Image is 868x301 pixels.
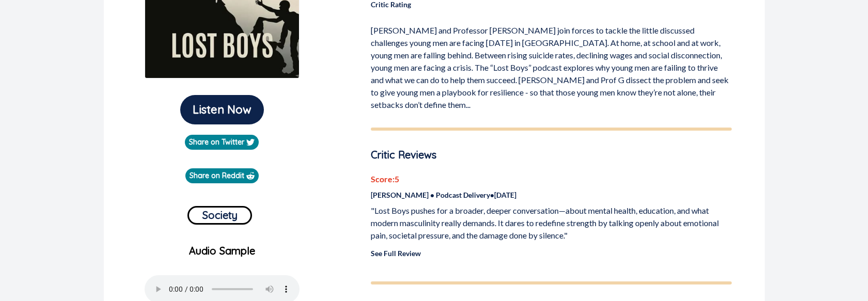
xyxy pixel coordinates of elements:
p: "Lost Boys pushes for a broader, deeper conversation—about mental health, education, and what mod... [371,204,732,242]
p: [PERSON_NAME] • Podcast Delivery • [DATE] [371,189,732,200]
button: Listen Now [180,95,264,124]
p: Audio Sample [112,243,333,259]
p: Critic Reviews [371,147,732,163]
button: Society [187,206,252,225]
p: [PERSON_NAME] and Professor [PERSON_NAME] join forces to tackle the little discussed challenges y... [371,20,732,111]
p: Score: 5 [371,173,732,185]
a: Share on Twitter [185,135,259,150]
a: Share on Reddit [185,168,259,183]
a: See Full Review [371,249,421,258]
a: Society [187,202,252,225]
